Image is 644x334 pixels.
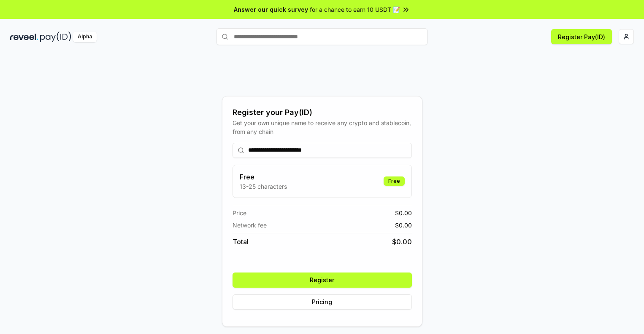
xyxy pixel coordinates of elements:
[240,172,287,182] h3: Free
[395,221,412,230] span: $ 0.00
[233,237,249,247] span: Total
[234,5,308,14] span: Answer our quick survey
[233,221,267,230] span: Network fee
[233,208,246,217] span: Price
[551,29,612,44] button: Register Pay(ID)
[233,107,412,118] div: Register your Pay(ID)
[240,182,287,191] p: 13-25 characters
[40,32,71,42] img: pay_id
[392,237,412,247] span: $ 0.00
[384,176,405,186] div: Free
[395,208,412,217] span: $ 0.00
[233,273,412,288] button: Register
[233,118,412,136] div: Get your own unique name to receive any crypto and stablecoin, from any chain
[310,5,400,14] span: for a chance to earn 10 USDT 📝
[73,32,97,42] div: Alpha
[10,32,38,42] img: reveel_dark
[233,294,412,310] button: Pricing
